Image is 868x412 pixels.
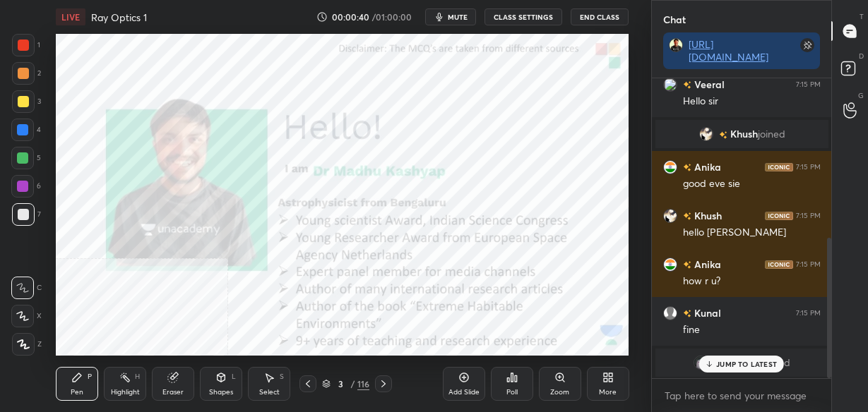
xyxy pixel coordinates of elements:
[860,11,864,22] p: T
[162,389,184,396] div: Eraser
[425,8,476,25] button: mute
[652,1,697,38] p: Chat
[11,277,42,299] div: C
[506,389,518,396] div: Poll
[683,95,821,109] div: Hello sir
[135,373,140,380] div: H
[599,389,617,396] div: More
[663,160,677,174] img: 3d17440235864ff6878e049ce9da99a9.jpg
[12,62,41,85] div: 2
[691,208,722,223] h6: Khush
[12,203,41,226] div: 7
[550,389,569,396] div: Zoom
[571,8,629,25] button: End Class
[683,274,821,289] div: how r u?
[796,212,821,220] div: 7:15 PM
[765,163,793,171] img: iconic-dark.1390631f.png
[12,333,42,356] div: Z
[111,389,140,396] div: Highlight
[683,212,691,220] img: no-rating-badge.077c3623.svg
[757,128,785,140] span: joined
[12,90,41,113] div: 3
[859,51,864,61] p: D
[333,380,347,388] div: 3
[796,260,821,269] div: 7:15 PM
[280,373,284,380] div: S
[683,164,691,171] img: no-rating-badge.077c3623.svg
[689,37,768,63] a: [URL][DOMAIN_NAME]
[858,90,864,101] p: G
[765,212,793,220] img: iconic-dark.1390631f.png
[12,34,40,56] div: 1
[730,128,757,140] span: Khush
[691,257,721,272] h6: Anika
[56,8,85,25] div: LIVE
[448,12,468,22] span: mute
[11,175,41,198] div: 6
[11,147,41,169] div: 5
[71,389,83,396] div: Pen
[718,131,727,139] img: no-rating-badge.077c3623.svg
[663,257,677,272] img: 3d17440235864ff6878e049ce9da99a9.jpg
[683,323,821,337] div: fine
[484,8,562,25] button: CLASS SETTINGS
[11,119,41,141] div: 4
[357,377,369,390] div: 116
[88,373,92,380] div: P
[796,80,821,89] div: 7:15 PM
[683,226,821,240] div: hello [PERSON_NAME]
[763,357,790,368] span: joined
[448,389,480,396] div: Add Slide
[698,127,713,141] img: 9e5df86ce15f4d9c81ebf2a5d30751c4.jpg
[691,77,725,92] h6: Veeral
[691,305,721,320] h6: Kunal
[683,310,691,317] img: no-rating-badge.077c3623.svg
[796,163,821,171] div: 7:15 PM
[91,11,147,24] h4: Ray Optics 1
[663,78,677,92] img: 3
[663,209,677,223] img: 9e5df86ce15f4d9c81ebf2a5d30751c4.jpg
[663,306,677,320] img: default.png
[259,389,280,396] div: Select
[796,309,821,317] div: 7:15 PM
[652,78,832,379] div: grid
[765,260,793,269] img: iconic-dark.1390631f.png
[683,261,691,269] img: no-rating-badge.077c3623.svg
[694,356,708,370] img: b7516a3970134b53925ec4441e5b5de5.jpg
[683,81,691,89] img: no-rating-badge.077c3623.svg
[232,373,236,380] div: L
[350,380,355,388] div: /
[691,159,721,174] h6: Anika
[11,305,42,327] div: X
[669,38,683,52] img: c3c9a3304d4d47e1943f65945345ca2a.jpg
[683,177,821,191] div: good eve sie
[209,389,233,396] div: Shapes
[716,360,777,368] p: JUMP TO LATEST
